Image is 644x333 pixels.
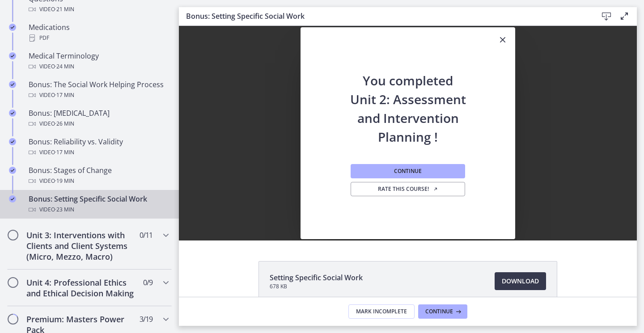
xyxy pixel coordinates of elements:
[186,11,583,21] h3: Bonus: Setting Specific Social Work
[143,277,153,288] span: 0 / 9
[29,194,168,215] div: Bonus: Setting Specific Social Work
[55,4,74,15] span: · 21 min
[55,90,74,101] span: · 17 min
[140,314,153,325] span: 3 / 19
[9,24,16,31] i: Completed
[502,276,539,287] span: Download
[348,304,415,319] button: Mark Incomplete
[55,118,74,129] span: · 26 min
[351,182,465,196] a: Rate this course! Opens in a new window
[378,185,438,193] span: Rate this course!
[140,230,153,240] span: 0 / 11
[29,204,168,215] div: Video
[29,118,168,129] div: Video
[26,230,136,262] h2: Unit 3: Interventions with Clients and Client Systems (Micro, Mezzo, Macro)
[9,138,16,145] i: Completed
[9,52,16,59] i: Completed
[29,22,168,43] div: Medications
[349,53,467,146] h2: You completed Unit 2: Assessment and Intervention Planning !
[495,272,546,290] a: Download
[26,277,136,299] h2: Unit 4: Professional Ethics and Ethical Decision Making
[55,61,74,72] span: · 24 min
[55,204,74,215] span: · 23 min
[9,195,16,202] i: Completed
[29,136,168,158] div: Bonus: Reliability vs. Validity
[29,176,168,186] div: Video
[433,186,438,192] i: Opens in a new window
[9,167,16,174] i: Completed
[29,165,168,186] div: Bonus: Stages of Change
[55,147,74,158] span: · 17 min
[356,308,407,315] span: Mark Incomplete
[9,110,16,117] i: Completed
[418,304,467,319] button: Continue
[270,283,363,290] span: 678 KB
[270,272,363,283] span: Setting Specific Social Work
[29,33,168,43] div: PDF
[425,308,453,315] span: Continue
[29,4,168,15] div: Video
[490,27,515,53] button: Close
[351,164,465,178] button: Continue
[29,51,168,72] div: Medical Terminology
[55,176,74,186] span: · 19 min
[29,61,168,72] div: Video
[29,147,168,158] div: Video
[29,79,168,101] div: Bonus: The Social Work Helping Process
[394,168,422,175] span: Continue
[29,108,168,129] div: Bonus: [MEDICAL_DATA]
[9,81,16,88] i: Completed
[29,90,168,101] div: Video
